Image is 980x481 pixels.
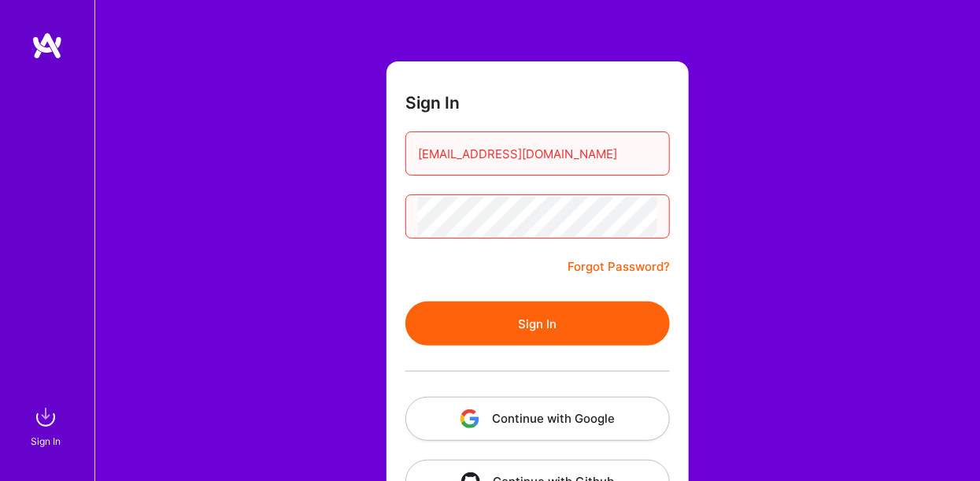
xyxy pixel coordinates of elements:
div: Sign In [31,433,61,450]
h3: Sign In [405,93,460,113]
a: Forgot Password? [568,257,670,276]
img: icon [460,409,479,428]
a: sign inSign In [33,401,61,450]
img: sign in [30,401,61,433]
img: logo [31,31,63,60]
input: Email... [418,134,657,174]
button: Continue with Google [405,397,670,441]
button: Sign In [405,302,670,346]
